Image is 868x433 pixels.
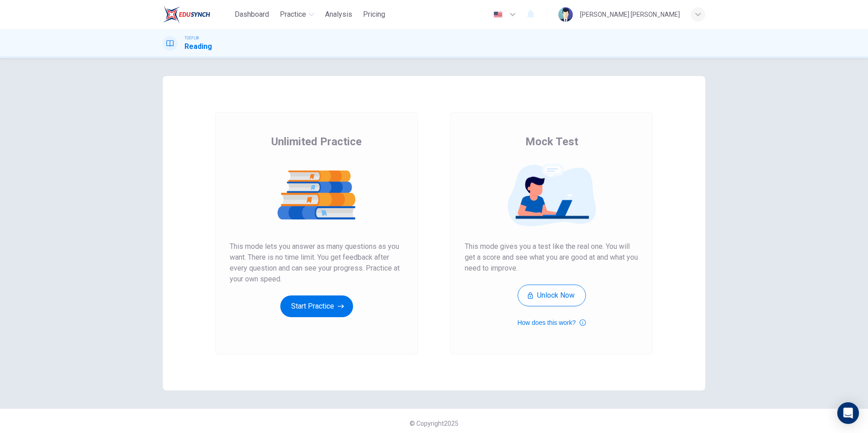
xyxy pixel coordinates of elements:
[184,35,199,41] span: TOEFL®
[359,6,389,23] button: Pricing
[271,134,362,149] span: Unlimited Practice
[321,6,356,23] button: Analysis
[280,295,353,317] button: Start Practice
[276,6,318,23] button: Practice
[518,285,586,306] button: Unlock Now
[492,11,504,18] img: en
[163,5,231,24] a: EduSynch logo
[465,241,638,274] span: This mode gives you a test like the real one. You will get a score and see what you are good at a...
[517,317,585,328] button: How does this work?
[363,9,385,20] span: Pricing
[580,9,680,20] div: [PERSON_NAME] [PERSON_NAME]
[280,9,306,20] span: Practice
[231,6,273,23] button: Dashboard
[325,9,352,20] span: Analysis
[558,7,573,22] img: Profile picture
[410,420,458,427] span: © Copyright 2025
[235,9,269,20] span: Dashboard
[230,241,403,285] span: This mode lets you answer as many questions as you want. There is no time limit. You get feedback...
[525,134,578,149] span: Mock Test
[163,5,210,24] img: EduSynch logo
[184,41,212,52] h1: Reading
[837,402,859,424] div: Open Intercom Messenger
